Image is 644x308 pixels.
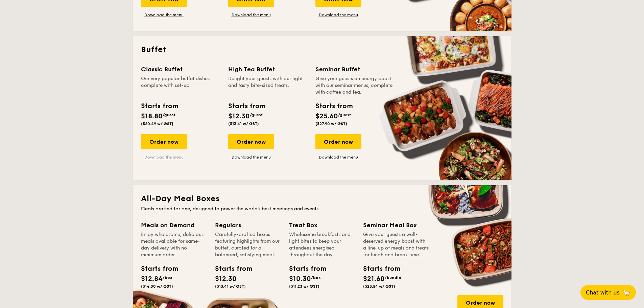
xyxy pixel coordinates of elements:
[315,65,395,74] div: Seminar Buffet
[228,75,307,96] div: Delight your guests with our light and tasty bite-sized treats.
[141,206,503,212] div: Meals crafted for one, designed to power the world's best meetings and events.
[141,193,503,204] h2: All-Day Meal Boxes
[289,231,355,258] div: Wholesome breakfasts and light bites to keep your attendees energised throughout the day.
[363,284,395,289] span: ($23.54 w/ GST)
[289,275,311,283] span: $10.30
[141,231,207,258] div: Enjoy wholesome, delicious meals available for same-day delivery with no minimum order.
[141,101,178,111] div: Starts from
[228,112,250,120] span: $12.30
[315,112,338,120] span: $25.60
[215,264,245,274] div: Starts from
[289,220,355,230] div: Treat Box
[315,121,347,126] span: ($27.90 w/ GST)
[141,155,187,160] a: Download the menu
[141,134,187,149] div: Order now
[141,284,173,289] span: ($14.00 w/ GST)
[315,75,395,96] div: Give your guests an energy boost with our seminar menus, complete with coffee and tea.
[228,134,274,149] div: Order now
[215,284,246,289] span: ($13.41 w/ GST)
[163,113,175,117] span: /guest
[289,264,319,274] div: Starts from
[363,220,429,230] div: Seminar Meal Box
[215,275,237,283] span: $12.30
[215,220,281,230] div: Regulars
[315,155,361,160] a: Download the menu
[228,12,274,18] a: Download the menu
[141,65,220,74] div: Classic Buffet
[141,275,163,283] span: $12.84
[315,101,352,111] div: Starts from
[141,220,207,230] div: Meals on Demand
[580,285,636,300] button: Chat with us🦙
[622,289,630,297] span: 🦙
[141,121,173,126] span: ($20.49 w/ GST)
[363,231,429,258] div: Give your guests a well-deserved energy boost with a line-up of meals and treats for lunch and br...
[141,44,503,55] h2: Buffet
[363,264,393,274] div: Starts from
[315,134,361,149] div: Order now
[228,121,259,126] span: ($13.41 w/ GST)
[338,113,351,117] span: /guest
[215,231,281,258] div: Carefully-crafted boxes featuring highlights from our buffet, curated for a balanced, satisfying ...
[163,275,172,280] span: /box
[289,284,319,289] span: ($11.23 w/ GST)
[141,264,171,274] div: Starts from
[250,113,263,117] span: /guest
[311,275,321,280] span: /box
[141,75,220,96] div: Our very popular buffet dishes, complete with set-up.
[586,289,620,296] span: Chat with us
[363,275,385,283] span: $21.60
[385,275,401,280] span: /bundle
[141,112,163,120] span: $18.80
[228,101,265,111] div: Starts from
[141,12,187,18] a: Download the menu
[228,65,307,74] div: High Tea Buffet
[315,12,361,18] a: Download the menu
[228,155,274,160] a: Download the menu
